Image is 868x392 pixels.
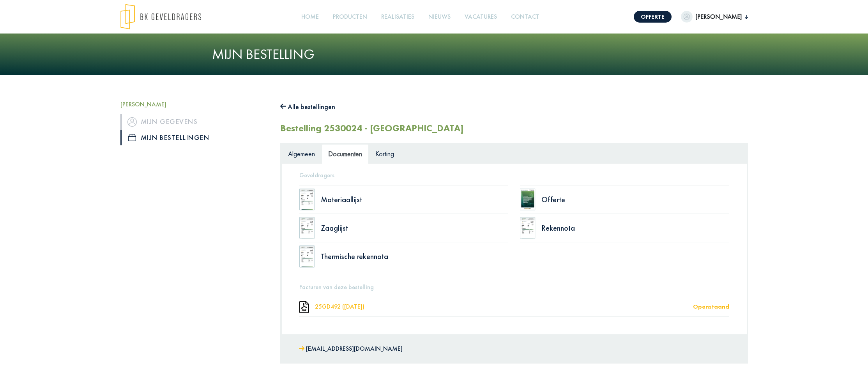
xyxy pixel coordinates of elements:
h5: Geveldragers [299,171,729,179]
a: Vacatures [461,8,500,26]
a: Home [298,8,322,26]
div: Rekennota [541,224,729,232]
ul: Tabs [281,144,747,163]
span: [PERSON_NAME] [693,12,745,21]
div: Openstaand [693,303,729,311]
div: Thermische rekennota [321,253,509,260]
button: [PERSON_NAME] [681,11,748,23]
a: Contact [508,8,543,26]
a: iconMijn bestellingen [120,130,269,145]
img: icon [127,117,137,127]
a: [EMAIL_ADDRESS][DOMAIN_NAME] [299,343,403,355]
a: iconMijn gegevens [120,114,269,129]
img: icon [128,134,136,141]
a: Offerte [634,11,672,23]
span: Korting [375,149,394,158]
img: dummypic.png [681,11,693,23]
img: doc [299,301,309,313]
a: Producten [330,8,370,26]
a: Nieuws [425,8,454,26]
img: doc [520,217,536,239]
div: 25GD492 ([DATE]) [315,304,693,310]
a: Realisaties [378,8,417,26]
img: logo [120,4,201,30]
h2: Bestelling 2530024 - [GEOGRAPHIC_DATA] [280,123,464,134]
img: doc [299,217,315,239]
div: Materiaallijst [321,196,509,203]
div: Offerte [541,196,729,203]
span: Algemeen [288,149,315,158]
h5: [PERSON_NAME] [120,101,269,108]
div: Zaaglijst [321,224,509,232]
button: Alle bestellingen [280,101,336,113]
img: doc [299,189,315,210]
img: doc [520,189,536,210]
span: Documenten [328,149,362,158]
img: doc [299,245,315,267]
h5: Facturen van deze bestelling [299,283,729,291]
h1: Mijn bestelling [212,46,656,63]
